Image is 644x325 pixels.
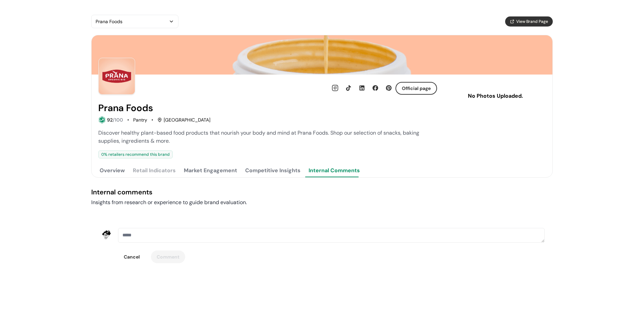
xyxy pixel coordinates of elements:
[107,117,113,123] span: 92
[98,129,419,144] span: Discover healthy plant-based food products that nourish your body and mind at Prana Foods. Shop o...
[133,117,147,124] div: Pantry
[131,164,177,177] button: Retail Indicators
[157,117,210,124] div: [GEOGRAPHIC_DATA]
[516,18,548,25] span: View Brand Page
[98,58,135,95] img: Brand Photo
[456,92,535,100] p: No Photos Uploaded.
[309,167,360,175] div: Internal Comments
[182,164,238,177] button: Market Engagement
[92,35,552,75] img: Brand cover image
[98,103,153,113] h2: Prana Foods
[395,82,437,95] button: Official page
[98,164,126,177] button: Overview
[244,164,302,177] button: Competitive Insights
[151,250,185,263] button: Comment
[118,250,146,263] button: Cancel
[91,198,553,206] div: Insights from research or experience to guide brand evaluation.
[91,187,553,197] div: Internal comments
[113,117,123,123] span: /100
[96,17,167,26] div: Prana Foods
[98,150,173,158] div: 0 % retailers recommend this brand
[505,16,553,27] button: View Brand Page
